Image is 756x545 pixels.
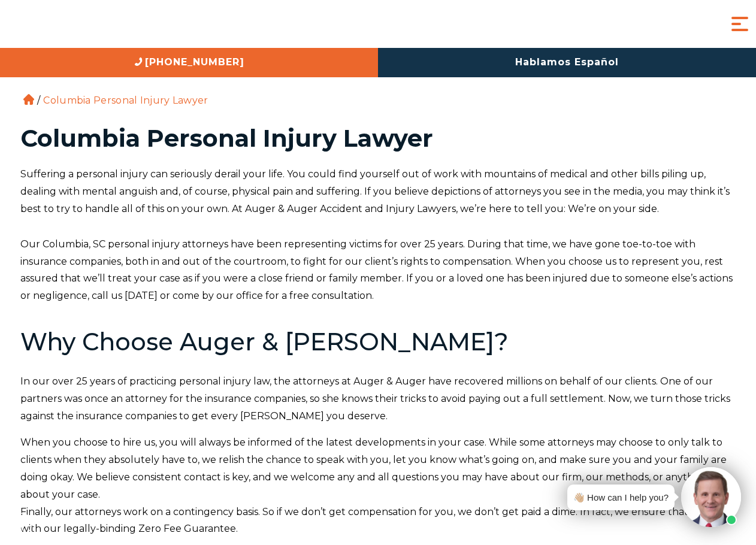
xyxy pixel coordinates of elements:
[20,329,736,355] h2: Why Choose Auger & [PERSON_NAME]?
[23,94,34,105] a: Home
[20,126,736,150] h1: Columbia Personal Injury Lawyer
[20,236,736,305] p: Our Columbia, SC personal injury attorneys have been representing victims for over 25 years. Duri...
[681,467,741,527] img: Intaker widget Avatar
[9,13,153,35] img: Auger & Auger Accident and Injury Lawyers Logo
[40,95,211,106] li: Columbia Personal Injury Lawyer
[573,489,669,505] div: 👋🏼 How can I help you?
[378,48,756,77] a: Hablamos Español
[20,373,736,425] p: In our over 25 years of practicing personal injury law, the attorneys at Auger & Auger have recov...
[20,434,736,538] p: When you choose to hire us, you will always be informed of the latest developments in your case. ...
[20,166,736,217] p: Suffering a personal injury can seriously derail your life. You could find yourself out of work w...
[728,12,752,36] button: Menu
